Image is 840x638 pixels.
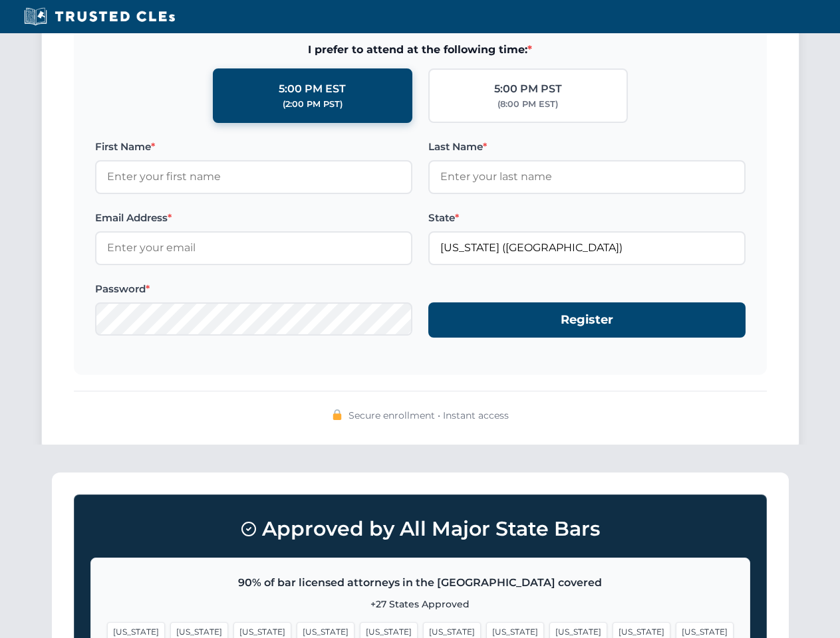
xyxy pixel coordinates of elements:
[428,302,746,338] button: Register
[279,80,346,98] div: 5:00 PM EST
[494,80,562,98] div: 5:00 PM PST
[95,139,412,155] label: First Name
[95,281,412,297] label: Password
[428,160,746,193] input: Enter your last name
[497,98,558,111] div: (8:00 PM EST)
[95,41,746,58] span: I prefer to attend at the following time:
[428,210,746,226] label: State
[283,98,343,111] div: (2:00 PM PST)
[428,231,746,265] input: Florida (FL)
[428,139,746,155] label: Last Name
[95,210,412,226] label: Email Address
[95,231,412,265] input: Enter your email
[349,408,509,423] span: Secure enrollment • Instant access
[107,597,734,611] p: +27 States Approved
[332,409,343,420] img: 🔒
[95,160,412,193] input: Enter your first name
[90,511,750,547] h3: Approved by All Major State Bars
[20,7,179,27] img: Trusted CLEs
[107,574,734,591] p: 90% of bar licensed attorneys in the [GEOGRAPHIC_DATA] covered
